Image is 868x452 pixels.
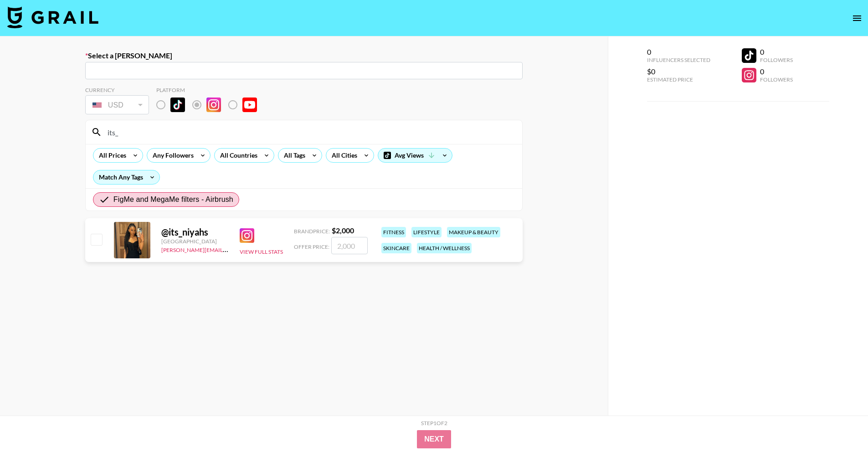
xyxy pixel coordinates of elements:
strong: $ 2,000 [332,226,354,235]
div: Step 1 of 2 [421,420,447,426]
div: Estimated Price [647,76,710,83]
div: USD [87,97,147,113]
div: 0 [760,67,793,76]
div: [GEOGRAPHIC_DATA] [161,238,229,245]
div: $0 [647,67,710,76]
img: Grail Talent [7,6,98,28]
div: lifestyle [411,227,442,237]
div: Avg Views [378,149,452,162]
button: Next [417,430,451,448]
div: Followers [760,76,793,83]
div: Currency [85,87,149,93]
img: YouTube [242,98,257,112]
button: open drawer [848,9,866,27]
div: All Prices [93,149,128,162]
div: Match Any Tags [93,170,159,184]
input: Search by User Name [102,125,517,139]
div: All Cities [326,149,359,162]
a: [PERSON_NAME][EMAIL_ADDRESS][DOMAIN_NAME] [161,245,296,253]
div: fitness [381,227,406,237]
span: Brand Price: [294,228,330,235]
div: @ its_niyahs [161,226,229,238]
div: 0 [647,47,710,56]
span: FigMe and MegaMe filters - Airbrush [113,194,233,205]
div: skincare [381,243,411,253]
div: 0 [760,47,793,56]
img: TikTok [170,98,185,112]
div: health / wellness [417,243,472,253]
div: All Tags [278,149,307,162]
div: Platform [156,87,264,93]
button: View Full Stats [240,248,283,255]
img: Instagram [206,98,221,112]
span: Offer Price: [294,243,329,250]
img: Instagram [240,228,254,243]
div: Currency is locked to USD [85,93,149,116]
div: All Countries [215,149,259,162]
div: Any Followers [147,149,195,162]
div: makeup & beauty [447,227,500,237]
div: Followers [760,56,793,63]
label: Select a [PERSON_NAME] [85,51,523,60]
div: Influencers Selected [647,56,710,63]
div: List locked to Instagram. [156,95,264,114]
input: 2,000 [331,237,368,254]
